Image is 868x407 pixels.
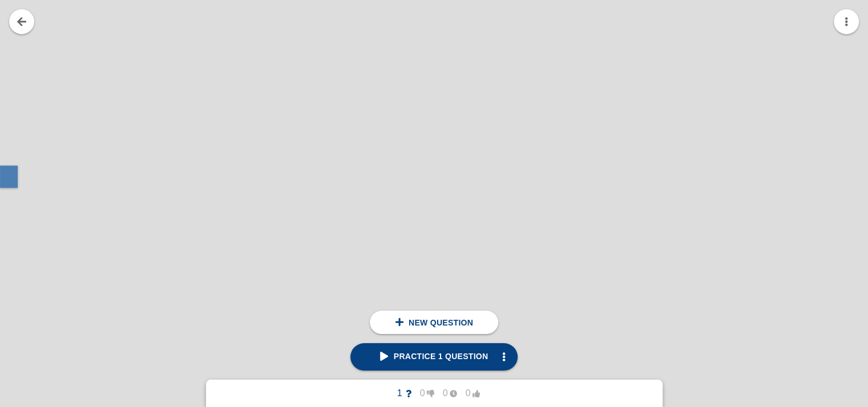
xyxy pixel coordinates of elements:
[9,9,34,34] a: Go back to your notes
[457,388,480,398] span: 0
[389,388,411,398] span: 1
[434,388,457,398] span: 0
[380,352,488,361] span: Practice 1 question
[409,318,473,327] span: New question
[380,384,489,402] button: 1000
[411,388,434,398] span: 0
[350,343,518,371] a: Practice 1 question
